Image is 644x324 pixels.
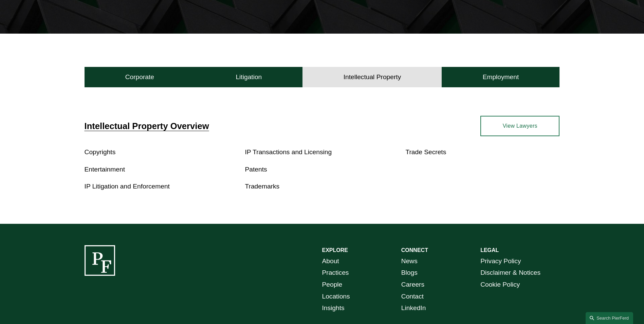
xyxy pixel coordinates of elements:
h4: Litigation [236,73,262,81]
a: Insights [322,302,345,314]
a: IP Litigation and Enforcement [85,183,170,190]
a: Privacy Policy [480,255,521,267]
a: Locations [322,291,350,303]
h4: Employment [483,73,519,81]
h4: Corporate [125,73,154,81]
strong: CONNECT [401,247,428,253]
strong: LEGAL [480,247,499,253]
strong: EXPLORE [322,247,348,253]
a: Entertainment [85,166,125,173]
a: Practices [322,267,349,279]
a: Trade Secrets [405,148,446,156]
h4: Intellectual Property [344,73,401,81]
a: People [322,279,343,291]
a: LinkedIn [401,302,426,314]
a: Patents [245,166,267,173]
a: View Lawyers [480,116,559,136]
a: Disclaimer & Notices [480,267,540,279]
a: IP Transactions and Licensing [245,148,332,156]
a: About [322,255,339,267]
a: Careers [401,279,424,291]
a: Intellectual Property Overview [85,121,209,131]
a: Contact [401,291,424,303]
a: Blogs [401,267,418,279]
a: News [401,255,418,267]
a: Copyrights [85,148,116,156]
a: Trademarks [245,183,280,190]
a: Search this site [586,312,633,324]
a: Cookie Policy [480,279,520,291]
